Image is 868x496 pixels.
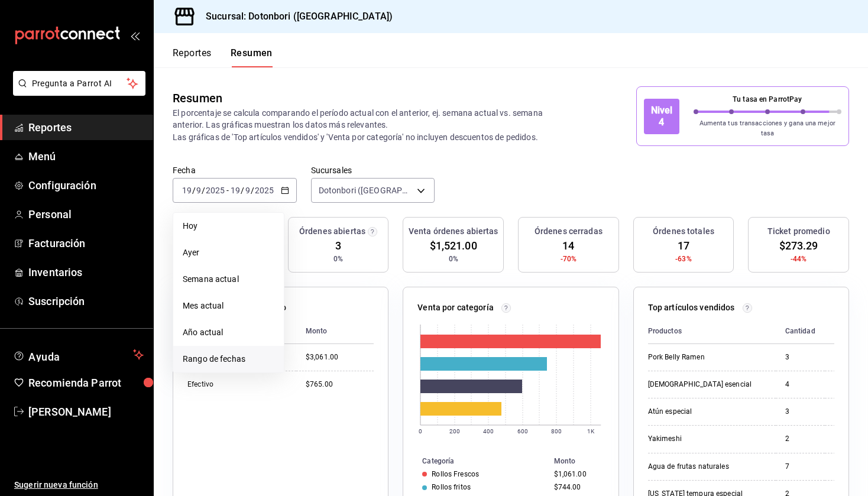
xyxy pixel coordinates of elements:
[549,455,618,468] th: Monto
[535,225,603,238] h3: Órdenes cerradas
[785,462,815,472] div: 7
[675,254,692,264] span: -63%
[561,254,577,264] span: -70%
[648,302,735,314] p: Top artículos vendidos
[648,407,766,417] div: Atún especial
[306,380,374,390] div: $765.00
[779,238,818,254] span: $273.29
[551,428,562,435] text: 800
[409,225,498,238] h3: Venta órdenes abiertas
[648,462,766,472] div: Agua de frutas naturales
[28,375,144,391] span: Recomienda Parrot
[432,483,471,491] div: Rollos fritos
[432,470,479,478] div: Rollos Frescos
[187,380,287,390] div: Efectivo
[14,479,144,491] span: Sugerir nueva función
[183,300,274,312] span: Mes actual
[319,184,413,196] span: Dotonbori ([GEOGRAPHIC_DATA])
[694,94,842,105] p: Tu tasa en ParrotPay
[245,186,251,195] input: --
[554,483,600,491] div: $744.00
[648,352,766,362] div: Pork Belly Ramen
[173,107,567,142] p: El porcentaje se calcula comparando el período actual con el anterior, ej. semana actual vs. sema...
[554,470,600,478] div: $1,061.00
[202,186,205,195] span: /
[8,86,145,98] a: Pregunta a Parrot AI
[28,404,144,420] span: [PERSON_NAME]
[776,319,825,344] th: Cantidad
[28,235,144,251] span: Facturación
[28,148,144,164] span: Menú
[173,47,212,67] button: Reportes
[296,319,374,344] th: Monto
[130,31,140,40] button: open_drawer_menu
[430,238,477,254] span: $1,521.00
[587,428,595,435] text: 1K
[254,186,274,195] input: ----
[32,77,127,90] span: Pregunta a Parrot AI
[785,352,815,362] div: 3
[648,319,776,344] th: Productos
[251,186,254,195] span: /
[13,71,145,96] button: Pregunta a Parrot AI
[449,428,460,435] text: 200
[648,434,766,444] div: Yakimeshi
[791,254,807,264] span: -44%
[678,238,689,254] span: 17
[483,428,494,435] text: 400
[299,225,365,238] h3: Órdenes abiertas
[653,225,714,238] h3: Órdenes totales
[173,89,222,107] div: Resumen
[834,434,861,444] div: $278.00
[28,264,144,280] span: Inventarios
[403,455,549,468] th: Categoría
[173,166,297,174] label: Fecha
[196,9,393,24] h3: Sucursal: Dotonbori ([GEOGRAPHIC_DATA])
[173,47,273,67] div: navigation tabs
[311,166,435,174] label: Sucursales
[785,380,815,390] div: 4
[183,326,274,339] span: Año actual
[644,99,679,134] div: Nivel 4
[28,177,144,193] span: Configuración
[28,293,144,309] span: Suscripción
[183,273,274,286] span: Semana actual
[192,186,196,195] span: /
[306,352,374,362] div: $3,061.00
[205,186,225,195] input: ----
[333,254,343,264] span: 0%
[449,254,458,264] span: 0%
[230,186,241,195] input: --
[825,319,861,344] th: Monto
[241,186,244,195] span: /
[419,428,422,435] text: 0
[183,353,274,365] span: Rango de fechas
[183,220,274,232] span: Hoy
[834,380,861,390] div: $436.00
[648,380,766,390] div: [DEMOGRAPHIC_DATA] esencial
[834,462,861,472] div: $245.00
[231,47,273,67] button: Resumen
[196,186,202,195] input: --
[785,407,815,417] div: 3
[28,119,144,135] span: Reportes
[562,238,574,254] span: 14
[834,407,861,417] div: $327.00
[182,186,192,195] input: --
[28,206,144,222] span: Personal
[517,428,528,435] text: 600
[417,302,494,314] p: Venta por categoría
[335,238,341,254] span: 3
[183,247,274,259] span: Ayer
[785,434,815,444] div: 2
[28,348,128,362] span: Ayuda
[834,352,861,362] div: $597.00
[694,119,842,138] p: Aumenta tus transacciones y gana una mejor tasa
[767,225,830,238] h3: Ticket promedio
[226,186,229,195] span: -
